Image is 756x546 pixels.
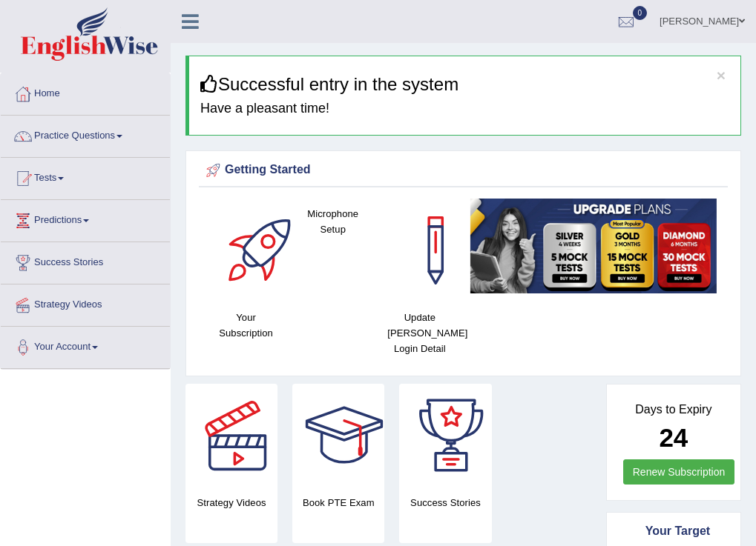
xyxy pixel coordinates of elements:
h4: Update [PERSON_NAME] Login Detail [384,310,456,356]
h4: Days to Expiry [623,403,724,416]
h4: Have a pleasant time! [200,101,729,116]
h4: Success Stories [399,495,491,510]
button: × [717,67,726,83]
div: Getting Started [203,159,724,182]
a: Home [1,73,170,110]
a: Success Stories [1,242,170,279]
a: Your Account [1,327,170,364]
h4: Microphone Setup [297,206,369,237]
span: 0 [633,6,648,20]
a: Strategy Videos [1,284,170,322]
a: Renew Subscription [623,459,735,485]
a: Predictions [1,200,170,237]
h4: Your Subscription [210,310,282,341]
h4: Book PTE Exam [292,495,384,510]
img: small5.jpg [470,199,717,293]
b: 24 [659,423,688,452]
h4: Strategy Videos [185,495,277,510]
h3: Successful entry in the system [200,75,729,94]
a: Practice Questions [1,116,170,153]
a: Tests [1,158,170,195]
